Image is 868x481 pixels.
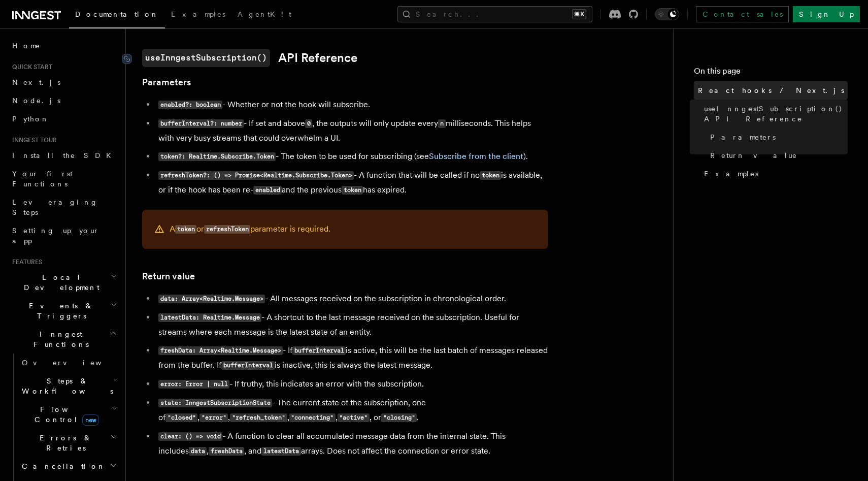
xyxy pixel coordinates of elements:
span: Next.js [12,78,60,86]
span: Documentation [75,10,159,18]
span: Setting up your app [12,227,99,245]
button: Cancellation [18,457,119,475]
code: state: InngestSubscriptionState [158,399,272,407]
span: Local Development [8,272,111,293]
code: enabled [253,186,282,195]
span: AgentKit [238,10,291,18]
a: Parameters [706,128,848,146]
p: A or parameter is required. [170,222,330,237]
a: Overview [18,354,119,372]
span: Examples [171,10,225,18]
code: bufferInterval?: number [158,119,244,128]
span: Errors & Retries [18,433,110,453]
code: bufferInterval [221,361,275,370]
span: Parameters [710,132,776,142]
code: bufferInterval [292,346,346,355]
span: Install the SDK [12,151,117,159]
code: 0 [305,119,312,128]
code: data [189,447,207,456]
a: Examples [700,165,848,183]
a: Sign Up [793,6,860,22]
span: Python [12,115,49,123]
code: token?: Realtime.Subscribe.Token [158,152,276,161]
li: - A function that will be called if no is available, or if the hook has been re- and the previous... [155,168,548,198]
span: Inngest tour [8,136,57,144]
code: token [342,186,363,195]
span: Events & Triggers [8,301,111,321]
a: Contact sales [696,6,789,22]
h4: On this page [694,65,848,81]
li: - Whether or not the hook will subscribe. [155,98,548,112]
button: Steps & Workflows [18,372,119,400]
li: - If is active, this will be the last batch of messages released from the buffer. If is inactive,... [155,343,548,373]
code: data: Array<Realtime.Message> [158,295,265,303]
span: Quick start [8,63,52,71]
li: - The current state of the subscription, one of , , , , , or . [155,396,548,425]
button: Errors & Retries [18,429,119,457]
li: - All messages received on the subscription in chronological order. [155,292,548,306]
code: error: Error | null [158,380,229,389]
span: Steps & Workflows [18,376,113,396]
li: - If truthy, this indicates an error with the subscription. [155,377,548,392]
span: Return value [710,150,797,161]
code: refreshToken [204,225,250,234]
code: latestData [261,447,301,456]
button: Local Development [8,268,119,297]
li: - A shortcut to the last message received on the subscription. Useful for streams where each mess... [155,310,548,339]
a: useInngestSubscription() API Reference [700,100,848,128]
span: Overview [22,359,126,367]
code: token [480,171,501,180]
a: React hooks / Next.js [694,81,848,100]
a: Parameters [142,75,191,89]
span: Node.js [12,97,60,105]
code: clear: () => void [158,432,222,441]
a: Setting up your app [8,221,119,250]
span: Features [8,258,42,266]
code: "refresh_token" [230,413,287,422]
button: Toggle dark mode [655,8,679,20]
a: Your first Functions [8,165,119,193]
button: Events & Triggers [8,297,119,325]
a: Home [8,37,119,55]
code: "closed" [165,413,197,422]
kbd: ⌘K [572,9,586,19]
code: "connecting" [289,413,336,422]
code: "closing" [381,413,417,422]
a: Install the SDK [8,146,119,165]
a: Node.js [8,91,119,110]
code: latestData: Realtime.Message [158,313,261,322]
code: n [438,119,445,128]
button: Flow Controlnew [18,400,119,429]
a: Subscribe from the client [429,151,523,161]
a: useInngestSubscription()API Reference [142,49,357,67]
code: "active" [338,413,370,422]
a: AgentKit [231,3,297,27]
span: Leveraging Steps [12,198,98,216]
li: - A function to clear all accumulated message data from the internal state. This includes , , and... [155,429,548,459]
code: "error" [199,413,228,422]
a: Return value [142,269,195,283]
a: Next.js [8,73,119,91]
span: React hooks / Next.js [698,85,844,95]
code: freshData [209,447,244,456]
code: token [175,225,196,234]
li: - The token to be used for subscribing (see ). [155,149,548,164]
span: Inngest Functions [8,329,110,349]
code: refreshToken?: () => Promise<Realtime.Subscribe.Token> [158,171,354,180]
span: Your first Functions [12,170,73,188]
span: Cancellation [18,461,106,471]
span: Home [12,41,41,51]
li: - If set and above , the outputs will only update every milliseconds. This helps with very busy s... [155,116,548,145]
code: enabled?: boolean [158,101,222,109]
span: new [82,414,99,426]
a: Leveraging Steps [8,193,119,221]
a: Documentation [69,3,165,28]
code: useInngestSubscription() [142,49,270,67]
span: Examples [704,169,758,179]
button: Search...⌘K [397,6,592,22]
code: freshData: Array<Realtime.Message> [158,346,283,355]
span: useInngestSubscription() API Reference [704,104,848,124]
a: Return value [706,146,848,165]
a: Examples [165,3,231,27]
a: Python [8,110,119,128]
